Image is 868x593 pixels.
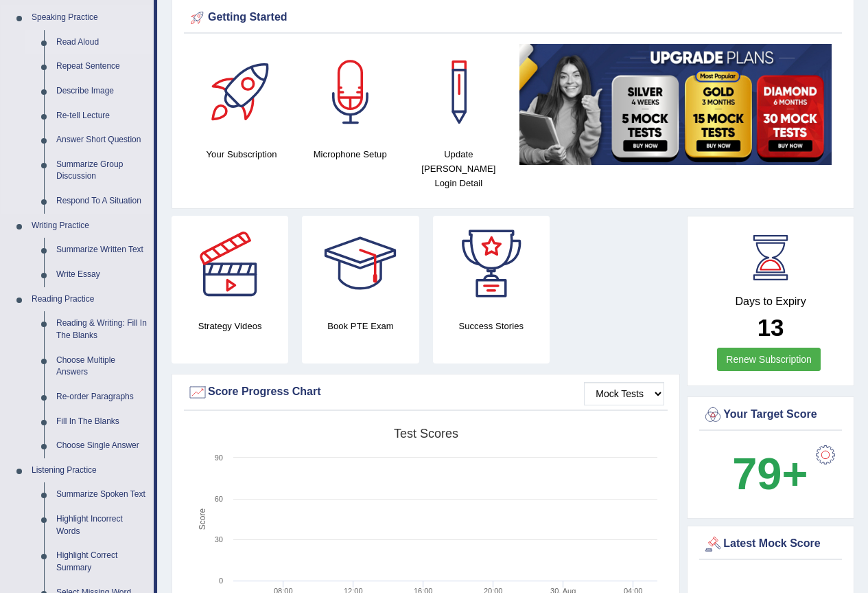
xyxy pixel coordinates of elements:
a: Choose Multiple Answers [50,348,154,385]
b: 13 [758,314,784,341]
a: Re-tell Lecture [50,104,154,128]
h4: Microphone Setup [303,147,397,161]
a: Writing Practice [25,214,154,238]
a: Choose Single Answer [50,434,154,458]
a: Answer Short Question [50,128,154,153]
div: Latest Mock Score [703,534,838,555]
div: Getting Started [187,8,838,28]
img: small5.jpg [519,44,832,165]
a: Reading Practice [25,287,154,312]
h4: Success Stories [433,319,550,333]
tspan: Test scores [394,427,458,440]
text: 30 [215,535,223,544]
text: 0 [219,577,223,585]
a: Highlight Correct Summary [50,544,154,580]
a: Fill In The Blanks [50,410,154,434]
a: Renew Subscription [717,348,821,371]
text: 90 [215,454,223,462]
text: 60 [215,495,223,503]
h4: Update [PERSON_NAME] Login Detail [411,147,506,190]
tspan: Score [198,508,207,530]
div: Your Target Score [703,405,838,425]
h4: Your Subscription [194,147,289,161]
a: Re-order Paragraphs [50,385,154,410]
a: Summarize Group Discussion [50,153,154,189]
a: Write Essay [50,262,154,287]
div: Score Progress Chart [187,382,664,403]
a: Read Aloud [50,30,154,55]
a: Respond To A Situation [50,189,154,214]
a: Repeat Sentence [50,54,154,79]
a: Summarize Spoken Text [50,482,154,507]
a: Summarize Written Text [50,238,154,262]
a: Describe Image [50,79,154,104]
h4: Strategy Videos [172,319,288,333]
a: Listening Practice [25,458,154,483]
a: Reading & Writing: Fill In The Blanks [50,311,154,348]
a: Highlight Incorrect Words [50,507,154,544]
h4: Days to Expiry [703,295,838,308]
h4: Book PTE Exam [302,319,419,333]
a: Speaking Practice [25,5,154,30]
b: 79+ [732,449,808,499]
